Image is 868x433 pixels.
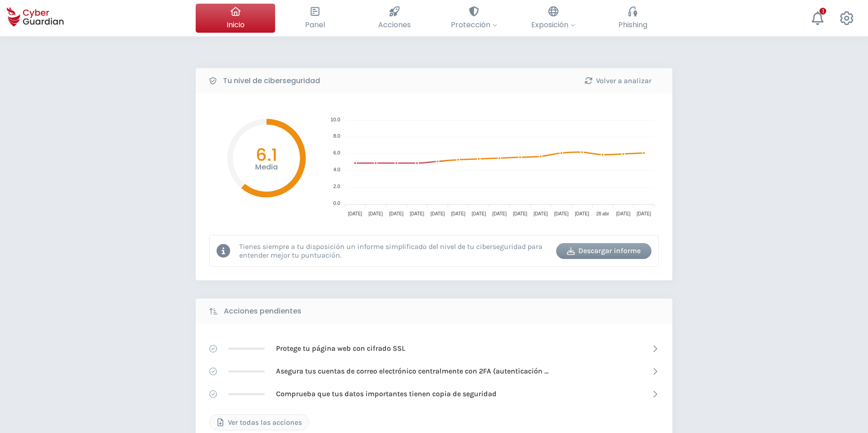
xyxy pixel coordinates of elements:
tspan: 28 abr [596,211,609,216]
b: Tu nivel de ciberseguridad [223,75,320,86]
tspan: [DATE] [451,211,466,216]
b: Acciones pendientes [224,306,301,317]
div: Volver a analizar [577,75,659,86]
button: Descargar informe [556,243,651,259]
tspan: 0.0 [333,200,340,206]
tspan: [DATE] [389,211,404,216]
p: Asegura tus cuentas de correo electrónico centralmente con 2FA (autenticación [PERSON_NAME] factor) [276,366,548,376]
tspan: 2.0 [333,184,340,189]
tspan: [DATE] [410,211,424,216]
span: Exposición [531,19,575,30]
tspan: [DATE] [472,211,486,216]
button: Acciones [355,4,434,33]
span: Inicio [227,19,245,30]
div: 1 [819,8,826,15]
p: Tienes siempre a tu disposición un informe simplificado del nivel de tu ciberseguridad para enten... [239,242,549,259]
tspan: [DATE] [554,211,569,216]
button: Ver todas las acciones [209,414,309,430]
div: Ver todas las acciones [217,417,302,428]
tspan: [DATE] [492,211,507,216]
span: Acciones [378,19,411,30]
tspan: 10.0 [330,117,340,122]
tspan: [DATE] [513,211,528,216]
span: Phishing [618,19,647,30]
button: Protección [434,4,513,33]
tspan: [DATE] [616,211,631,216]
button: Volver a analizar [570,73,666,89]
button: Panel [275,4,355,33]
p: Comprueba que tus datos importantes tienen copia de seguridad [276,389,497,399]
div: Descargar informe [563,245,645,256]
tspan: 6.0 [333,150,340,155]
tspan: 8.0 [333,133,340,139]
button: Inicio [196,4,275,33]
button: Phishing [593,4,672,33]
tspan: [DATE] [430,211,445,216]
tspan: [DATE] [348,211,362,216]
span: Protección [451,19,497,30]
tspan: [DATE] [575,211,589,216]
p: Protege tu página web con cifrado SSL [276,343,405,353]
span: Panel [305,19,325,30]
tspan: [DATE] [637,211,651,216]
button: Exposición [513,4,593,33]
tspan: [DATE] [369,211,383,216]
tspan: [DATE] [533,211,548,216]
tspan: 4.0 [333,167,340,172]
